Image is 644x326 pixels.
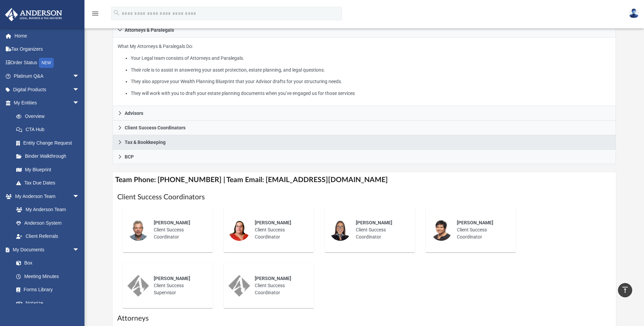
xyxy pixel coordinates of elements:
li: Your Legal team consists of Attorneys and Paralegals. [131,54,611,62]
i: vertical_align_top [621,286,629,294]
span: Client Success Coordinators [125,125,185,130]
a: My Anderson Teamarrow_drop_down [5,190,86,203]
img: thumbnail [127,219,149,241]
div: Client Success Coordinator [351,215,410,245]
span: arrow_drop_down [73,96,86,110]
p: What My Attorneys & Paralegals Do: [118,42,611,97]
span: arrow_drop_down [73,70,86,83]
a: Forms Library [9,283,83,297]
div: Attorneys & Paralegals [113,37,616,106]
i: menu [91,9,99,18]
h1: Client Success Coordinators [117,192,611,202]
a: vertical_align_top [618,283,632,297]
img: thumbnail [228,275,250,297]
a: Meeting Minutes [9,270,86,283]
a: Client Referrals [9,230,86,243]
a: Notarize [9,296,86,310]
div: Client Success Coordinator [452,215,511,245]
img: thumbnail [127,275,149,297]
span: [PERSON_NAME] [457,220,493,225]
a: My Entitiesarrow_drop_down [5,96,90,110]
i: search [113,9,120,17]
span: [PERSON_NAME] [154,276,190,281]
li: They also approve your Wealth Planning Blueprint that your Advisor drafts for your structuring ne... [131,77,611,86]
img: thumbnail [329,219,351,241]
span: Advisors [125,111,143,116]
h1: Attorneys [117,314,611,323]
a: Tax Organizers [5,43,90,56]
a: Tax & Bookkeeping [113,135,616,150]
div: Client Success Coordinator [250,270,309,301]
span: BCP [125,154,134,159]
img: thumbnail [228,219,250,241]
img: User Pic [629,8,639,18]
span: arrow_drop_down [73,83,86,97]
a: My Documentsarrow_drop_down [5,243,86,256]
li: They will work with you to draft your estate planning documents when you’ve engaged us for those ... [131,89,611,98]
div: Client Success Supervisor [149,270,208,301]
a: Box [9,256,83,270]
a: Digital Productsarrow_drop_down [5,83,90,96]
span: [PERSON_NAME] [255,220,291,225]
a: Order StatusNEW [5,56,90,70]
a: My Blueprint [9,163,86,176]
a: Platinum Q&Aarrow_drop_down [5,70,90,83]
span: arrow_drop_down [73,243,86,257]
div: Client Success Coordinator [250,215,309,245]
li: Their role is to assist in answering your asset protection, estate planning, and legal questions. [131,66,611,74]
a: My Anderson Team [9,203,83,217]
a: Overview [9,109,90,123]
div: NEW [39,58,54,68]
span: Attorneys & Paralegals [125,28,174,32]
span: [PERSON_NAME] [356,220,392,225]
span: Tax & Bookkeeping [125,140,166,145]
a: Entity Change Request [9,136,90,150]
a: Anderson System [9,216,86,230]
a: Binder Walkthrough [9,150,90,163]
a: menu [91,13,99,18]
img: thumbnail [430,219,452,241]
a: Advisors [113,106,616,121]
a: Home [5,29,90,43]
a: Tax Due Dates [9,176,90,190]
h4: Team Phone: [PHONE_NUMBER] | Team Email: [EMAIL_ADDRESS][DOMAIN_NAME] [113,172,616,187]
a: BCP [113,150,616,164]
span: arrow_drop_down [73,190,86,203]
div: Client Success Coordinator [149,215,208,245]
a: CTA Hub [9,123,90,136]
a: Client Success Coordinators [113,121,616,135]
img: Anderson Advisors Platinum Portal [3,8,64,21]
span: [PERSON_NAME] [255,276,291,281]
a: Attorneys & Paralegals [113,23,616,37]
span: [PERSON_NAME] [154,220,190,225]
